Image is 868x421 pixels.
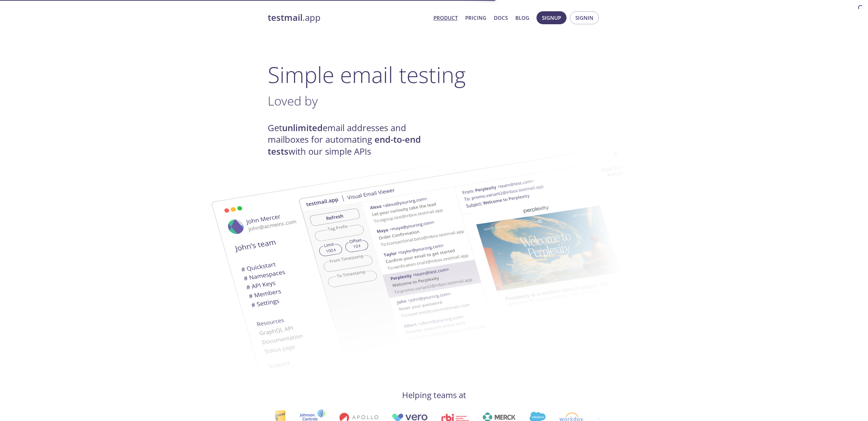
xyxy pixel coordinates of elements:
a: Docs [494,13,508,22]
button: Signup [536,11,567,24]
img: testmail-email-viewer [298,136,667,367]
a: Blog [515,13,529,22]
a: Pricing [465,13,486,22]
h4: Get email addresses and mailboxes for automating with our simple APIs [268,122,434,157]
a: Product [433,13,458,22]
strong: testmail [268,12,303,24]
strong: unlimited [282,122,323,134]
span: Signup [542,13,561,22]
span: Loved by [268,92,318,109]
span: Signin [575,13,593,22]
strong: end-to-end tests [268,134,421,157]
a: testmail.app [268,12,428,24]
button: Signin [570,11,599,24]
h1: Simple email testing [268,61,601,88]
img: testmail-email-viewer [186,158,554,389]
h4: Helping teams at [268,390,601,401]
